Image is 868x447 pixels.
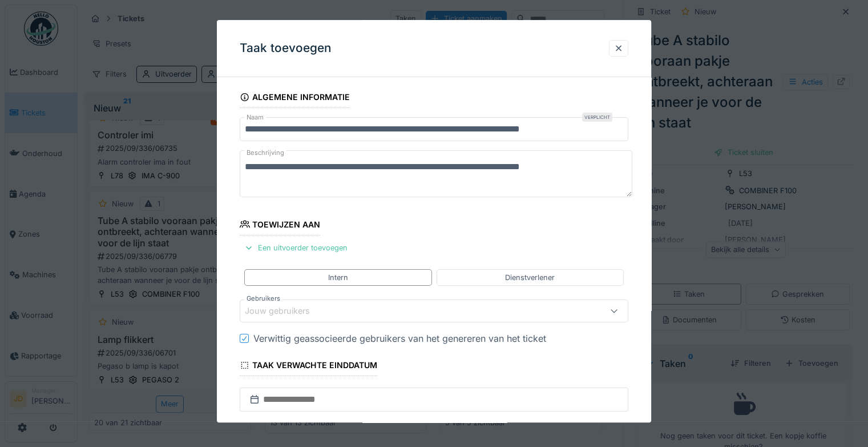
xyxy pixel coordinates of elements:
label: Gebruikers [244,294,282,304]
label: Naam [244,113,266,122]
div: Taak verwachte einddatum [240,357,377,376]
div: Verplicht [582,113,612,122]
div: Verwittig geassocieerde gebruikers van het genereren van het ticket [253,332,546,345]
div: Jouw gebruikers [245,305,326,318]
div: Algemene informatie [240,89,350,108]
h3: Taak toevoegen [240,41,332,55]
div: Intern [328,272,348,283]
label: Beschrijving [244,146,286,160]
div: Toewijzen aan [240,216,320,236]
div: Dienstverlener [505,272,555,283]
div: Een uitvoerder toevoegen [240,240,352,256]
